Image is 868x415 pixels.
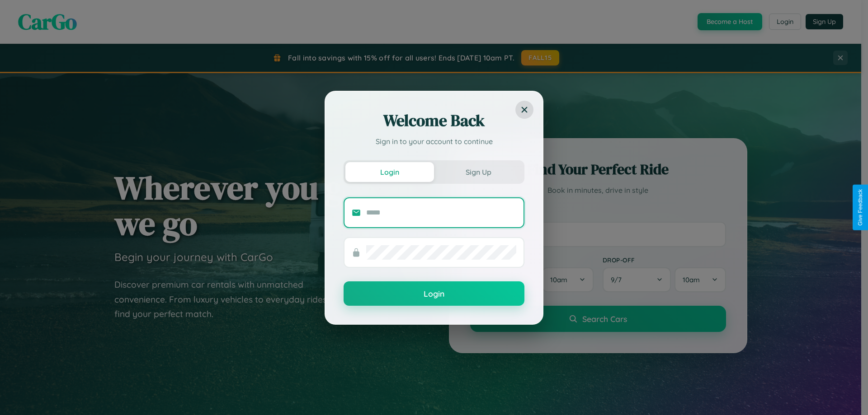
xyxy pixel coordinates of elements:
[345,162,434,182] button: Login
[344,281,524,306] button: Login
[857,189,863,226] div: Give Feedback
[344,136,524,147] p: Sign in to your account to continue
[434,162,523,182] button: Sign Up
[344,110,524,131] h2: Welcome Back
